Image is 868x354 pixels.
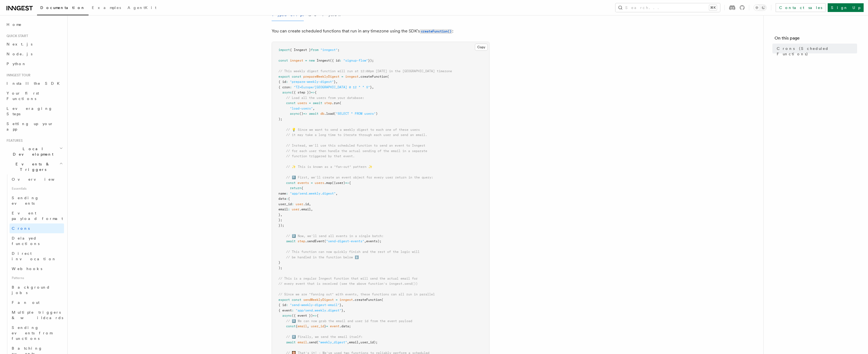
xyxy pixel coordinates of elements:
span: : [286,197,288,201]
span: "weekly_digest" [318,340,347,344]
span: ({ step }) [292,90,311,94]
span: , [309,202,311,206]
span: sendWeeklyDigest [303,298,334,302]
span: // Instead, we'll use this scheduled function to send an event to Inngest [286,144,425,147]
span: // every event that is received (see the above function's inngest.send()) [278,282,418,286]
span: , [280,213,282,217]
span: "send-weekly-digest-email" [290,303,339,307]
span: ({ id [330,59,339,62]
button: Events & Triggers [4,159,64,174]
span: Python [7,62,26,66]
a: Delayed functions [10,233,64,249]
span: Multiple triggers & wildcards [12,310,63,320]
a: Event payload format [10,208,64,223]
span: const [292,75,301,78]
a: Examples [89,2,124,15]
span: .email [299,207,311,211]
span: Your first Functions [7,91,39,101]
a: Multiple triggers & wildcards [10,307,64,323]
span: ; [338,48,339,52]
span: user [296,202,303,206]
span: users [315,181,324,185]
a: AgentKit [124,2,160,15]
span: } [278,261,280,264]
span: .load [324,112,334,116]
span: const [292,298,301,302]
span: Direct invocation [12,251,56,261]
span: , [336,80,338,84]
span: : [286,80,288,84]
span: AgentKit [128,5,156,10]
span: Essentials [10,184,64,193]
span: Quick start [4,34,28,38]
span: "inngest" [320,48,338,52]
span: Node.js [7,52,32,56]
span: Examples [92,5,121,10]
span: : [288,207,290,211]
span: { [301,186,303,190]
span: user_id [278,202,292,206]
button: Local Development [4,144,64,159]
a: Install the SDK [4,78,64,88]
span: .id [303,202,309,206]
span: "signup-flow" [343,59,368,62]
h4: On this page [775,35,857,44]
span: , [307,324,309,328]
a: Fan out [10,298,64,307]
span: ) [376,112,378,116]
span: => [345,181,349,185]
span: : [286,303,288,307]
span: () [299,112,303,116]
span: // ✨ This is known as a "fan-out" pattern ✨ [286,165,372,169]
span: ( [381,298,383,302]
button: Copy [475,44,488,51]
span: Delayed functions [12,236,40,246]
span: Inngest [317,59,330,62]
span: Next.js [7,42,32,46]
span: , [343,308,345,312]
span: // Since we are "fanning out" with events, these functions can all run in parallel [278,292,435,296]
span: user_id [311,324,324,328]
button: Toggle dark mode [754,4,767,11]
span: Overview [12,177,68,181]
span: .send [307,340,317,344]
span: : [286,192,288,195]
span: ({ event }) [292,314,313,317]
a: Contact sales [776,3,825,12]
span: import [278,48,290,52]
span: .sendEvent [305,239,324,243]
span: events); [366,239,381,243]
span: await [286,239,296,243]
span: email [349,340,359,344]
span: , [364,239,366,243]
span: = [341,75,343,78]
span: async [282,90,292,94]
span: // 1️⃣ First, we'll create an event object for every user return in the query: [286,176,433,179]
a: Sending events [10,193,64,208]
span: user_id); [360,340,378,344]
span: const [286,101,296,105]
span: ( [334,112,336,116]
span: } [278,213,280,217]
span: "SELECT * FROM users" [336,112,376,116]
span: Events & Triggers [4,161,59,172]
span: "app/send.weekly.digest" [290,192,336,195]
span: = [326,324,328,328]
span: }; [278,218,282,222]
span: , [336,192,338,195]
a: Your first Functions [4,88,64,104]
span: Home [7,22,22,27]
span: , [359,340,360,344]
a: Sign Up [828,3,864,12]
code: createFunction() [420,29,452,34]
span: // be handled in the function below ⬇️ [286,255,359,259]
a: Home [4,20,64,29]
span: : [339,59,341,62]
span: { event [278,308,292,312]
span: } [324,324,326,328]
span: => [311,90,315,94]
span: "prepare-weekly-digest" [290,80,334,84]
span: ((user) [332,181,345,185]
span: , [313,107,315,110]
a: Sending events from functions [10,323,64,343]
